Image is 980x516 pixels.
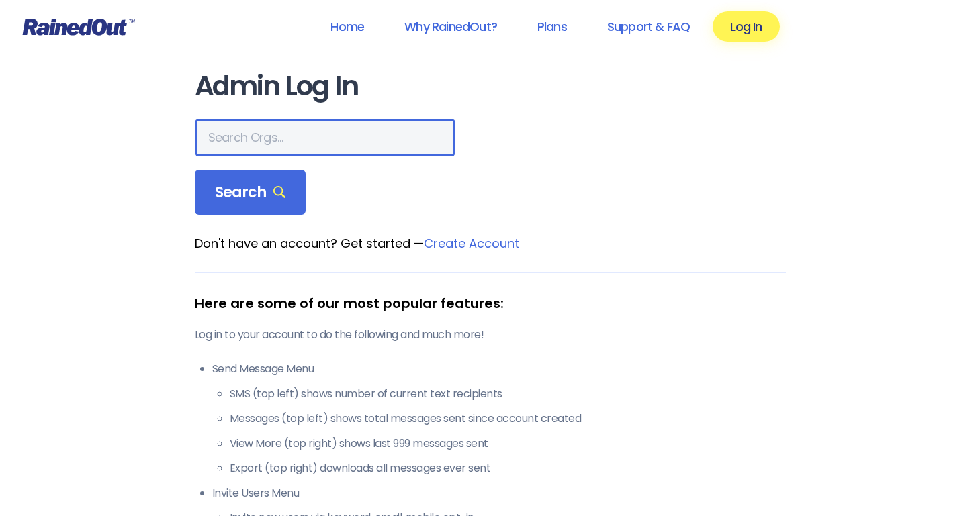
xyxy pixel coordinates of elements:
div: Here are some of our most popular features: [195,293,786,313]
a: Plans [520,11,584,42]
li: Messages (top left) shows total messages sent since account created [230,411,786,427]
li: Send Message Menu [212,361,786,476]
input: Search Orgs… [195,119,455,156]
a: Create Account [424,235,519,252]
p: Log in to your account to do the following and much more! [195,327,786,343]
a: Log In [713,11,779,42]
div: Search [195,170,306,215]
h1: Admin Log In [195,71,786,101]
a: Support & FAQ [590,11,707,42]
li: Export (top right) downloads all messages ever sent [230,460,786,476]
a: Home [313,11,382,42]
li: SMS (top left) shows number of current text recipients [230,386,786,402]
span: Search [215,183,286,202]
li: View More (top right) shows last 999 messages sent [230,435,786,452]
a: Why RainedOut? [387,11,515,42]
